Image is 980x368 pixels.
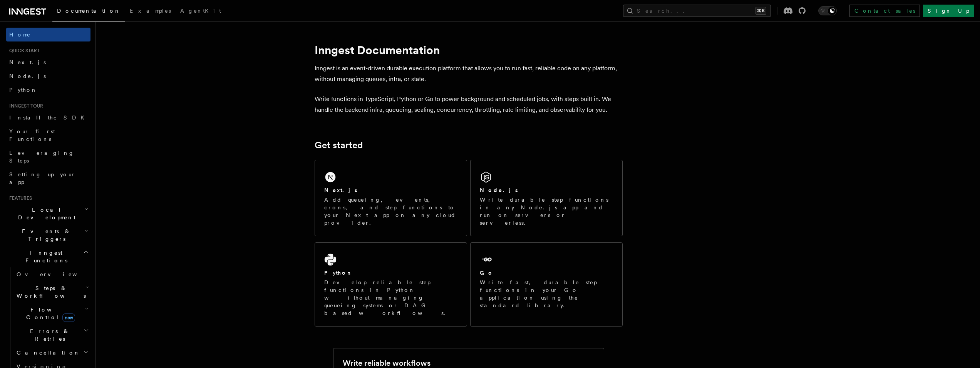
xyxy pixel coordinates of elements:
span: Install the SDK [9,114,89,121]
span: Local Development [6,206,84,221]
span: Documentation [57,8,121,14]
p: Write durable step functions in any Node.js app and run on servers or serverless. [480,196,613,227]
h2: Next.js [324,186,357,194]
h2: Go [480,269,494,277]
a: Next.jsAdd queueing, events, crons, and step functions to your Next app on any cloud provider. [315,160,467,236]
span: Features [6,195,32,201]
button: Flow Controlnew [13,303,90,324]
span: Your first Functions [9,128,55,142]
button: Steps & Workflows [13,281,90,303]
span: Quick start [6,48,40,54]
a: Next.js [6,55,90,69]
a: PythonDevelop reliable step functions in Python without managing queueing systems or DAG based wo... [315,242,467,327]
span: Leveraging Steps [9,150,74,164]
span: Cancellation [13,349,80,356]
a: Install the SDK [6,111,90,124]
a: Setting up your app [6,167,90,189]
span: Inngest Functions [6,249,83,264]
span: Events & Triggers [6,227,84,243]
p: Inngest is an event-driven durable execution platform that allows you to run fast, reliable code ... [315,63,623,85]
span: Home [9,31,31,38]
a: AgentKit [176,2,226,21]
p: Write fast, durable step functions in your Go application using the standard library. [480,278,613,309]
button: Toggle dark mode [818,6,837,15]
a: Python [6,83,90,97]
h2: Node.js [480,186,518,194]
span: new [62,313,75,322]
a: Sign Up [923,5,974,17]
a: Your first Functions [6,124,90,146]
a: Contact sales [849,5,920,17]
span: Python [9,87,37,93]
a: GoWrite fast, durable step functions in your Go application using the standard library. [470,242,623,327]
a: Home [6,28,90,41]
span: Examples [130,8,171,14]
p: Add queueing, events, crons, and step functions to your Next app on any cloud provider. [324,196,457,227]
h1: Inngest Documentation [315,43,623,57]
span: AgentKit [180,8,221,14]
span: Next.js [9,59,46,65]
span: Inngest tour [6,103,43,109]
span: Setting up your app [9,171,75,185]
button: Cancellation [13,346,90,360]
span: Node.js [9,73,46,79]
button: Errors & Retries [13,324,90,346]
span: Errors & Retries [13,327,84,343]
button: Events & Triggers [6,224,90,246]
span: Flow Control [13,306,85,321]
button: Inngest Functions [6,246,90,267]
a: Overview [13,267,90,281]
span: Steps & Workflows [13,284,86,300]
p: Develop reliable step functions in Python without managing queueing systems or DAG based workflows. [324,278,457,317]
p: Write functions in TypeScript, Python or Go to power background and scheduled jobs, with steps bu... [315,94,623,115]
kbd: ⌘K [756,7,766,15]
a: Node.js [6,69,90,83]
a: Examples [125,2,176,21]
button: Local Development [6,203,90,224]
a: Documentation [52,2,125,22]
a: Leveraging Steps [6,146,90,167]
h2: Python [324,269,353,277]
span: Overview [17,271,96,277]
button: Search...⌘K [623,5,771,17]
a: Get started [315,140,363,151]
a: Node.jsWrite durable step functions in any Node.js app and run on servers or serverless. [470,160,623,236]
